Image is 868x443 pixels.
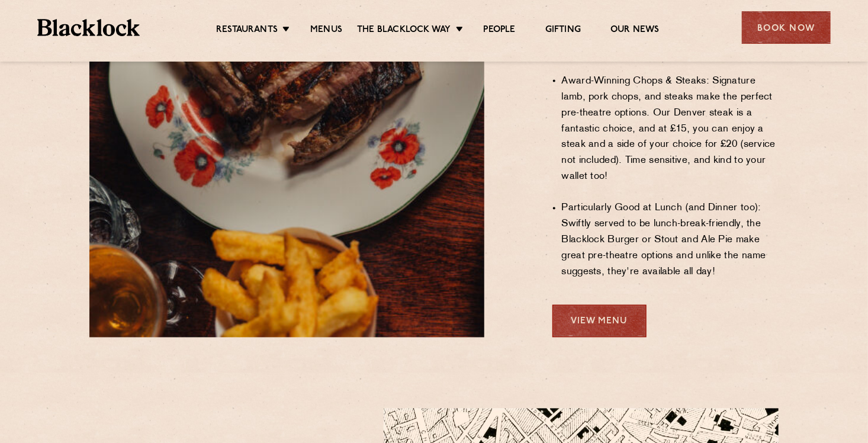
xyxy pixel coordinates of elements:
[216,24,278,37] a: Restaurants
[37,19,140,36] img: BL_Textured_Logo-footer-cropped.svg
[484,24,516,37] a: People
[562,73,779,185] li: Award-Winning Chops & Steaks: Signature lamb, pork chops, and steaks make the perfect pre-theatre...
[310,24,342,37] a: Menus
[545,24,581,37] a: Gifting
[357,24,451,37] a: The Blacklock Way
[742,11,831,44] div: Book Now
[562,201,779,281] li: Particularly Good at Lunch (and Dinner too): Swiftly served to be lunch-break-friendly, the Black...
[610,24,660,37] a: Our News
[552,305,647,338] a: View Menu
